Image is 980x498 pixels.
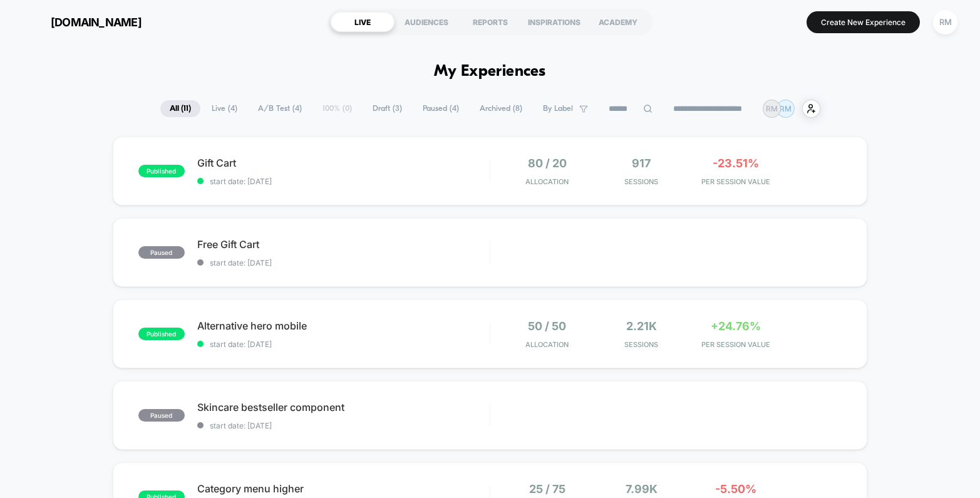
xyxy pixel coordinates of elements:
span: start date: [DATE] [197,421,490,430]
span: Free Gift Cart [197,238,490,251]
p: RM [766,104,778,113]
div: ACADEMY [586,12,650,32]
span: paused [138,246,185,259]
div: LIVE [331,12,395,32]
span: Alternative hero mobile [197,319,490,332]
span: Gift Cart [197,157,490,169]
span: [DOMAIN_NAME] [51,16,142,29]
span: 25 / 75 [529,482,565,495]
span: 917 [632,157,651,170]
div: REPORTS [458,12,522,32]
span: -5.50% [715,482,756,495]
span: +24.76% [711,319,761,333]
span: start date: [DATE] [197,177,490,186]
button: Create New Experience [807,11,920,33]
p: RM [780,104,792,113]
div: RM [933,10,957,34]
span: Skincare bestseller component [197,401,490,413]
span: A/B Test ( 4 ) [249,100,311,117]
span: Live ( 4 ) [202,100,247,117]
span: paused [138,409,185,422]
span: 50 / 50 [528,319,566,333]
span: 80 / 20 [528,157,567,170]
span: published [138,328,185,340]
h1: My Experiences [434,63,546,81]
span: Paused ( 4 ) [413,100,468,117]
span: PER SESSION VALUE [692,340,780,349]
span: start date: [DATE] [197,340,490,349]
button: [DOMAIN_NAME] [19,12,145,32]
span: published [138,165,185,177]
span: 2.21k [626,319,657,333]
span: Archived ( 8 ) [470,100,532,117]
div: AUDIENCES [395,12,458,32]
button: RM [929,9,961,35]
span: Sessions [597,340,686,349]
span: Sessions [597,177,686,186]
span: Category menu higher [197,482,490,495]
span: 7.99k [626,482,658,495]
span: All ( 11 ) [160,100,200,117]
span: By Label [543,104,573,113]
span: Allocation [525,177,569,186]
div: INSPIRATIONS [522,12,586,32]
span: Allocation [525,340,569,349]
span: PER SESSION VALUE [692,177,780,186]
span: Draft ( 3 ) [363,100,411,117]
span: -23.51% [713,157,759,170]
span: start date: [DATE] [197,258,490,267]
